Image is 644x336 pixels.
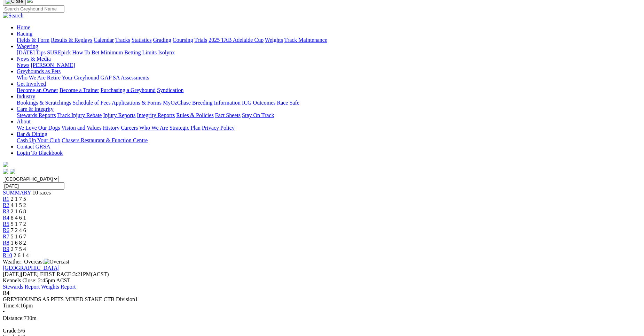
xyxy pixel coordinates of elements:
div: Care & Integrity [17,112,641,119]
span: 8 4 6 1 [11,215,26,221]
a: Fact Sheets [215,112,241,118]
a: SUREpick [47,49,71,55]
span: Distance: [3,315,24,321]
a: Tracks [115,37,130,43]
a: Syndication [157,87,183,93]
a: 2025 TAB Adelaide Cup [209,37,264,43]
a: Track Injury Rebate [57,112,102,118]
span: FIRST RACE: [40,271,73,277]
div: GREYHOUNDS AS PETS MIXED STAKE CTB Division1 [3,296,641,303]
div: About [17,125,641,131]
div: Racing [17,37,641,43]
a: Stewards Reports [17,112,56,118]
div: Greyhounds as Pets [17,75,641,81]
a: How To Bet [72,49,100,55]
a: ICG Outcomes [242,100,275,106]
a: Login To Blackbook [17,150,63,156]
div: 4:16pm [3,303,641,309]
div: 730m [3,315,641,321]
span: R4 [3,215,9,221]
span: Grade: [3,328,18,334]
span: R4 [3,290,9,296]
a: R10 [3,252,12,258]
span: 2 6 1 4 [14,252,29,258]
span: • [3,309,5,315]
a: [GEOGRAPHIC_DATA] [3,265,60,271]
a: Chasers Restaurant & Function Centre [62,137,148,143]
img: logo-grsa-white.png [3,162,8,167]
a: Injury Reports [103,112,135,118]
a: R8 [3,240,9,246]
a: Stewards Report [3,284,40,290]
a: News [17,62,29,68]
a: Privacy Policy [202,125,235,131]
a: Bookings & Scratchings [17,100,71,106]
a: We Love Our Dogs [17,125,60,131]
div: 5/6 [3,328,641,334]
a: R3 [3,208,9,214]
a: R7 [3,234,9,239]
img: Search [3,13,24,19]
a: Racing [17,31,32,37]
a: Get Involved [17,81,46,87]
a: R2 [3,202,9,208]
div: Industry [17,100,641,106]
a: Industry [17,93,35,99]
span: [DATE] [3,271,21,277]
a: R1 [3,196,9,202]
a: Schedule of Fees [72,100,110,106]
span: R9 [3,246,9,252]
div: News & Media [17,62,641,68]
div: Wagering [17,49,641,56]
a: Who We Are [139,125,168,131]
a: Weights Report [41,284,76,290]
a: Care & Integrity [17,106,54,112]
a: Track Maintenance [284,37,327,43]
a: Fields & Form [17,37,49,43]
span: Weather: Overcast [3,259,69,265]
a: Trials [194,37,207,43]
a: Vision and Values [61,125,101,131]
input: Select date [3,182,64,190]
a: SUMMARY [3,190,31,196]
span: 5 1 6 7 [11,234,26,239]
a: Contact GRSA [17,144,50,150]
a: Rules & Policies [176,112,214,118]
a: Wagering [17,43,38,49]
a: Applications & Forms [112,100,162,106]
a: Retire Your Greyhound [47,75,99,81]
a: [DATE] Tips [17,49,46,55]
a: Weights [265,37,283,43]
a: [PERSON_NAME] [31,62,75,68]
div: Kennels Close: 2:45pm ACST [3,277,641,284]
a: Strategic Plan [170,125,201,131]
a: Grading [153,37,171,43]
div: Bar & Dining [17,137,641,144]
a: R5 [3,221,9,227]
span: 2 1 7 5 [11,196,26,202]
a: Cash Up Your Club [17,137,60,143]
a: GAP SA Assessments [101,75,149,81]
a: Results & Replays [51,37,92,43]
a: Integrity Reports [137,112,175,118]
a: MyOzChase [163,100,191,106]
span: [DATE] [3,271,39,277]
a: About [17,119,31,124]
a: Purchasing a Greyhound [101,87,156,93]
a: R6 [3,227,9,233]
img: twitter.svg [10,169,15,174]
img: Overcast [44,259,69,265]
a: Greyhounds as Pets [17,68,61,74]
span: 1 6 8 2 [11,240,26,246]
a: Stay On Track [242,112,274,118]
span: 4 1 5 2 [11,202,26,208]
a: Minimum Betting Limits [101,49,157,55]
img: facebook.svg [3,169,8,174]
